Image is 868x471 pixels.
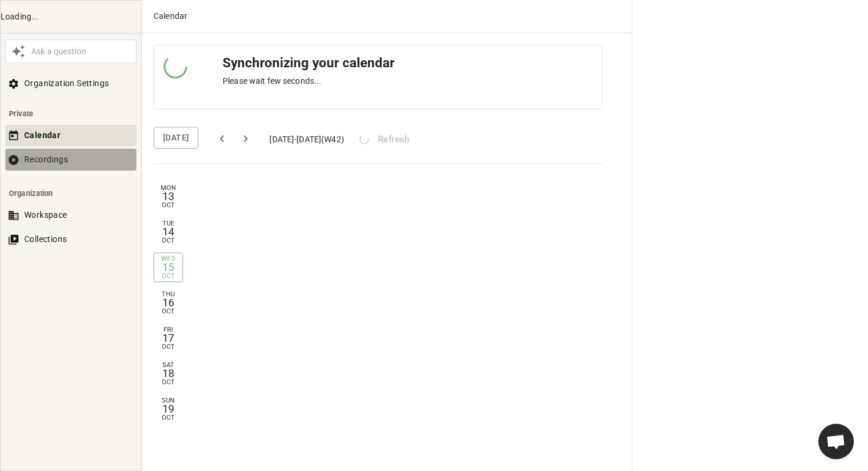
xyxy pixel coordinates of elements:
button: [DATE] [154,127,198,149]
div: Thu [162,291,175,297]
div: [DATE] - [DATE] (W 42 ) [269,133,344,146]
div: Oct [162,379,175,385]
div: Tue [162,220,174,227]
div: Ask a question [28,45,133,58]
button: Recordings [5,149,136,171]
div: Open chat [818,424,854,459]
li: Private [5,103,136,125]
div: Calendar [154,10,620,22]
div: Oct [162,237,175,244]
div: 14 [162,227,174,237]
div: 19 [162,404,174,414]
div: 18 [162,368,174,379]
button: Awesile Icon [8,41,28,61]
div: Oct [162,308,175,315]
li: Organization [5,182,136,204]
div: 16 [162,297,174,308]
div: Wed [161,256,175,262]
h3: Synchronizing your calendar [223,55,592,70]
div: 15 [162,262,174,273]
div: Fri [164,326,173,333]
button: Organization Settings [5,73,136,94]
div: Mon [161,185,176,191]
div: Oct [162,202,175,208]
button: previous [210,127,234,151]
button: Calendar [5,125,136,146]
div: 17 [162,333,174,344]
div: Oct [162,344,175,350]
div: Sun [162,397,175,404]
button: Collections [5,228,136,250]
div: 13 [162,191,174,202]
div: Loading... [1,11,141,23]
p: Please wait few seconds... [223,75,592,87]
div: Sat [162,362,174,368]
button: next [234,127,257,151]
button: Workspace [5,204,136,226]
div: Oct [162,273,175,279]
div: Oct [162,414,175,421]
